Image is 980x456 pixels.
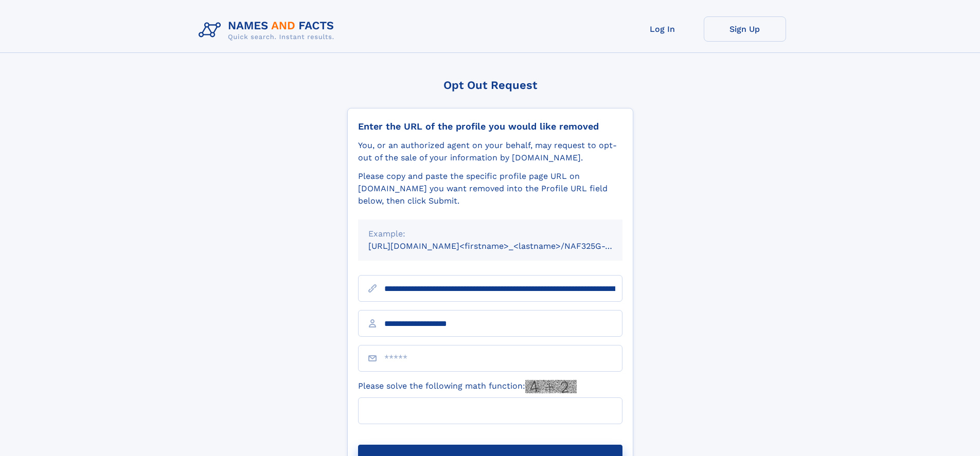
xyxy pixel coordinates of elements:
[347,79,633,92] div: Opt Out Request
[621,16,704,42] a: Log In
[358,121,622,132] div: Enter the URL of the profile you would like removed
[358,170,622,207] div: Please copy and paste the specific profile page URL on [DOMAIN_NAME] you want removed into the Pr...
[368,228,612,240] div: Example:
[358,139,622,164] div: You, or an authorized agent on your behalf, may request to opt-out of the sale of your informatio...
[704,16,786,42] a: Sign Up
[358,380,577,393] label: Please solve the following math function:
[194,16,343,44] img: Logo Names and Facts
[368,241,642,251] small: [URL][DOMAIN_NAME]<firstname>_<lastname>/NAF325G-xxxxxxxx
